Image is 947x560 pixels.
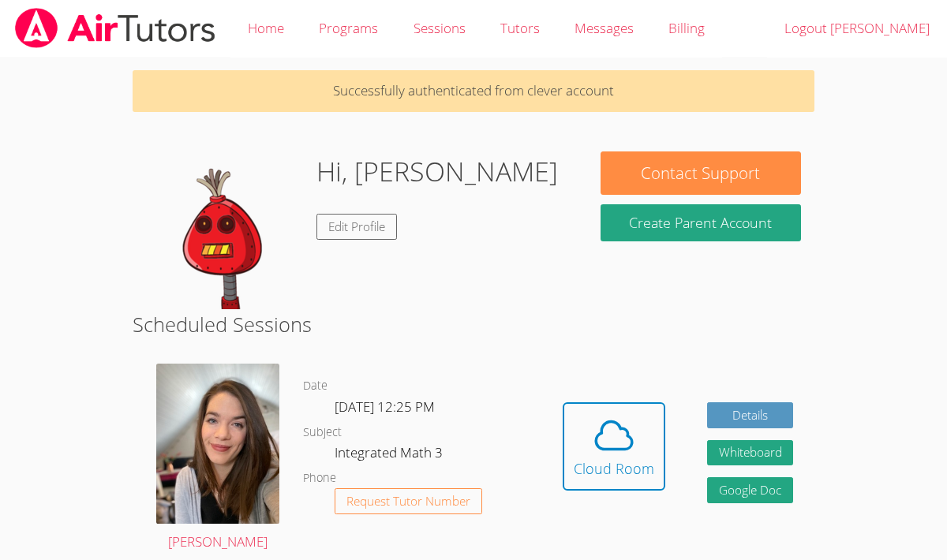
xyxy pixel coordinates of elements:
span: Messages [575,19,634,37]
button: Contact Support [601,151,800,195]
img: default.png [146,151,304,309]
a: [PERSON_NAME] [156,364,279,553]
h1: Hi, [PERSON_NAME] [316,151,558,192]
h2: Scheduled Sessions [133,309,814,339]
dt: Subject [303,423,342,442]
a: Details [707,402,794,428]
span: Request Tutor Number [346,495,470,507]
dt: Phone [303,469,336,488]
span: [DATE] 12:25 PM [335,398,435,416]
dd: Integrated Math 3 [335,442,446,469]
button: Cloud Room [563,402,665,491]
dt: Date [303,376,328,396]
a: Google Doc [707,477,794,503]
button: Request Tutor Number [335,488,482,514]
div: Cloud Room [574,457,654,480]
p: Successfully authenticated from clever account [133,70,814,112]
img: avatar.png [156,364,279,524]
button: Create Parent Account [601,204,800,241]
img: airtutors_banner-c4298cdbf04f3fff15de1276eac7730deb9818008684d7c2e4769d2f7ddbe033.png [13,8,217,48]
a: Edit Profile [316,214,397,240]
button: Whiteboard [707,440,794,466]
